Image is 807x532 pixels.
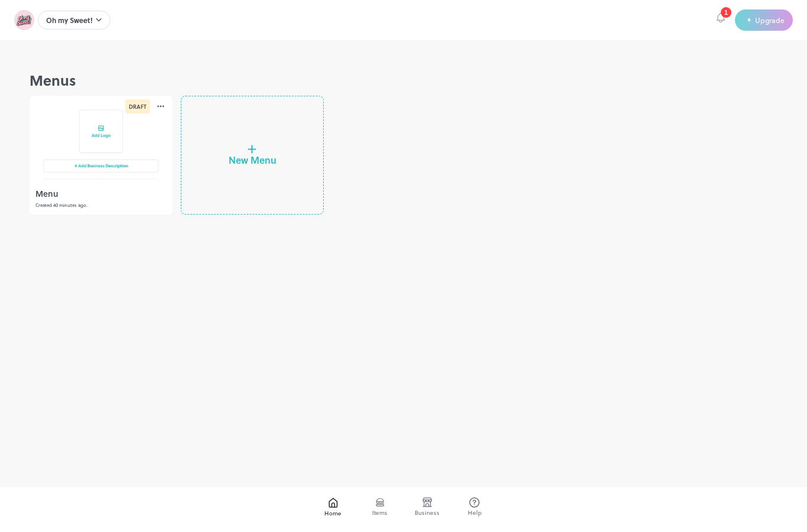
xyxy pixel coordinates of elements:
span: Business [415,508,440,517]
span: Upgrade [755,15,785,25]
img: ACg8ocKwP0BcHLa3gJ3kyicQEzPjN1rdGEWqj9WUK2tSzMtD9cWiGlA=s96-c [14,10,34,30]
p: Created 40 minutes ago. [35,202,167,209]
span: Items [372,508,388,517]
div: Notifications [710,7,731,33]
p: Menu [35,188,167,200]
div: 1 [721,7,731,18]
div: DRAFT [125,99,150,113]
span: Home [324,509,341,518]
span: Help [468,508,481,517]
span: New Menu [223,154,282,166]
div: Menus [30,70,777,91]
